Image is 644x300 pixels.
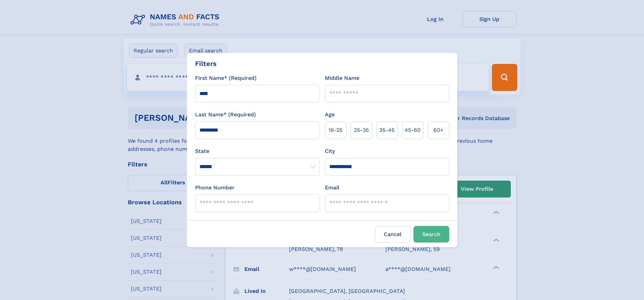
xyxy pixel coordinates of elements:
[325,111,335,119] label: Age
[405,126,421,134] span: 45‑60
[413,226,449,243] button: Search
[329,126,342,134] span: 18‑25
[195,184,235,192] label: Phone Number
[325,74,359,82] label: Middle Name
[325,147,335,155] label: City
[195,59,217,69] div: Filters
[375,226,411,243] label: Cancel
[195,147,319,155] label: State
[195,74,257,82] label: First Name* (Required)
[433,126,444,134] span: 60+
[379,126,395,134] span: 35‑45
[195,111,256,119] label: Last Name* (Required)
[325,184,339,192] label: Email
[354,126,369,134] span: 25‑35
